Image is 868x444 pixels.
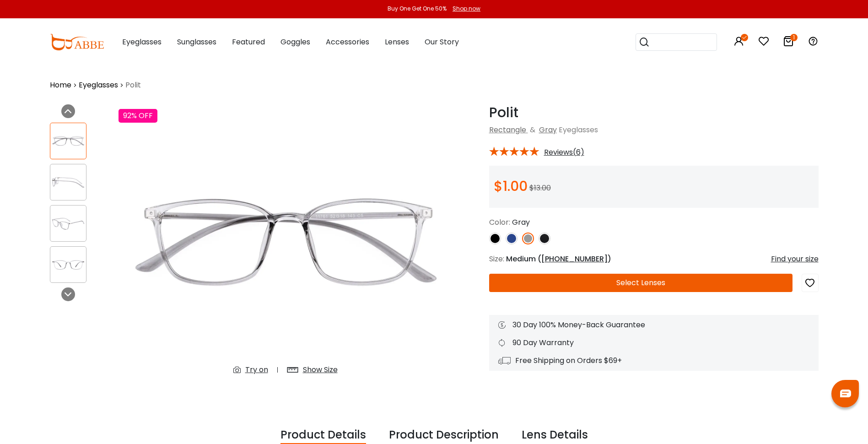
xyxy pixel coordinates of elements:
div: Buy One Get One 50% [388,5,447,13]
div: Show Size [303,364,338,375]
span: $13.00 [529,183,551,193]
a: Eyeglasses [79,80,118,91]
img: Polit Gray TR Eyeglasses , UniversalBridgeFit Frames from ABBE Glasses [119,104,453,383]
img: Polit Gray TR Eyeglasses , UniversalBridgeFit Frames from ABBE Glasses [50,256,86,274]
span: $1.00 [494,176,528,196]
span: Sunglasses [177,37,216,47]
img: abbeglasses.com [50,34,104,50]
span: Gray [512,217,530,227]
div: Free Shipping on Orders $69+ [498,355,809,366]
div: Product Details [280,427,366,444]
span: Our Story [425,37,459,47]
span: Featured [232,37,265,47]
a: Gray [539,125,557,135]
span: Goggles [280,37,310,47]
a: Shop now [448,5,480,12]
div: Product Description [389,427,499,444]
div: Try on [245,364,268,375]
span: Reviews(6) [544,148,584,157]
div: Lens Details [522,427,588,444]
div: 30 Day 100% Money-Back Guarantee [498,319,809,330]
img: Polit Gray TR Eyeglasses , UniversalBridgeFit Frames from ABBE Glasses [50,215,86,233]
span: & [528,125,537,135]
span: Color: [489,217,510,227]
span: [PHONE_NUMBER] [541,254,608,264]
div: 90 Day Warranty [498,337,809,348]
span: Eyeglasses [559,125,598,135]
i: 1 [790,34,798,41]
span: Lenses [385,37,409,47]
img: chat [840,390,851,397]
div: 92% OFF [119,109,157,123]
img: Polit Gray TR Eyeglasses , UniversalBridgeFit Frames from ABBE Glasses [50,173,86,191]
span: Accessories [326,37,369,47]
img: Polit Gray TR Eyeglasses , UniversalBridgeFit Frames from ABBE Glasses [50,132,86,150]
button: Select Lenses [489,274,793,292]
div: Shop now [453,5,480,13]
a: 1 [783,38,794,48]
div: Find your size [771,254,819,265]
a: Home [50,80,71,91]
h1: Polit [489,104,819,121]
span: Size: [489,254,504,264]
span: Medium ( ) [506,254,611,264]
a: Rectangle [489,125,526,135]
span: Eyeglasses [122,37,162,47]
span: Polit [125,80,141,91]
